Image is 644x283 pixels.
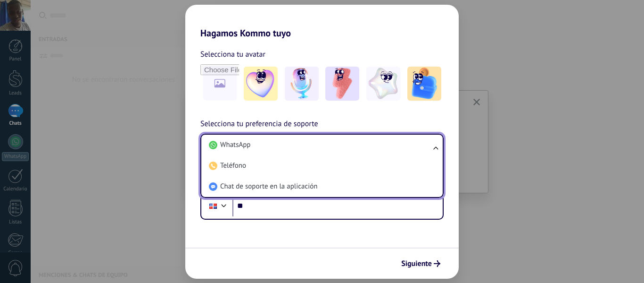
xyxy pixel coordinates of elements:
span: Selecciona tu avatar [200,48,265,60]
span: WhatsApp [220,140,250,150]
span: Teléfono [220,161,246,171]
h2: Hagamos Kommo tuyo [185,5,459,39]
img: -1.jpeg [244,67,278,101]
img: -4.jpeg [366,67,400,101]
img: -3.jpeg [325,67,359,101]
span: Siguiente [401,260,432,267]
span: Chat de soporte en la aplicación [220,182,317,191]
button: Siguiente [397,256,445,272]
img: -5.jpeg [407,67,441,101]
img: -2.jpeg [285,67,319,101]
span: Selecciona tu preferencia de soporte [200,118,318,130]
div: Dominican Republic: + 1 [204,196,222,216]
